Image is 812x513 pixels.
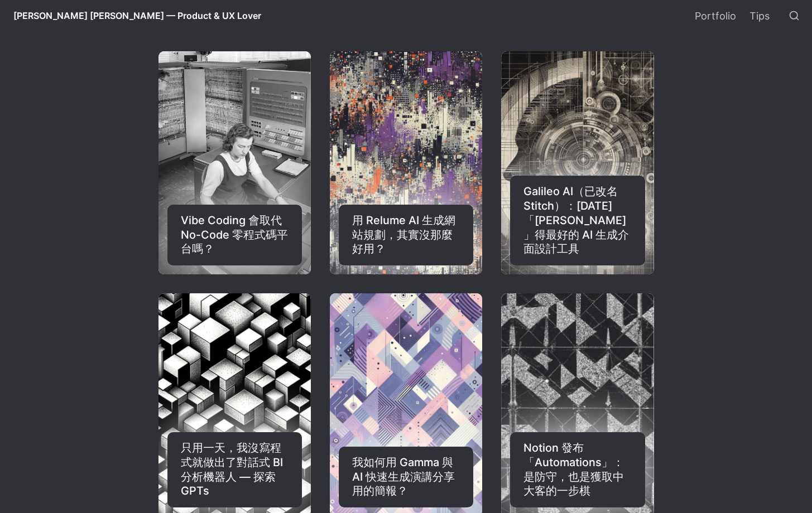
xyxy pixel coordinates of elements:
[158,51,311,274] a: Vibe Coding 會取代 No-Code 零程式碼平台嗎？
[330,51,482,274] a: 用 Relume AI 生成網站規劃，其實沒那麼好用？
[13,10,261,21] span: [PERSON_NAME] [PERSON_NAME] — Product & UX Lover
[501,51,654,274] a: Galileo AI（已改名 Stitch）：[DATE]「[PERSON_NAME]」得最好的 AI 生成介面設計工具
